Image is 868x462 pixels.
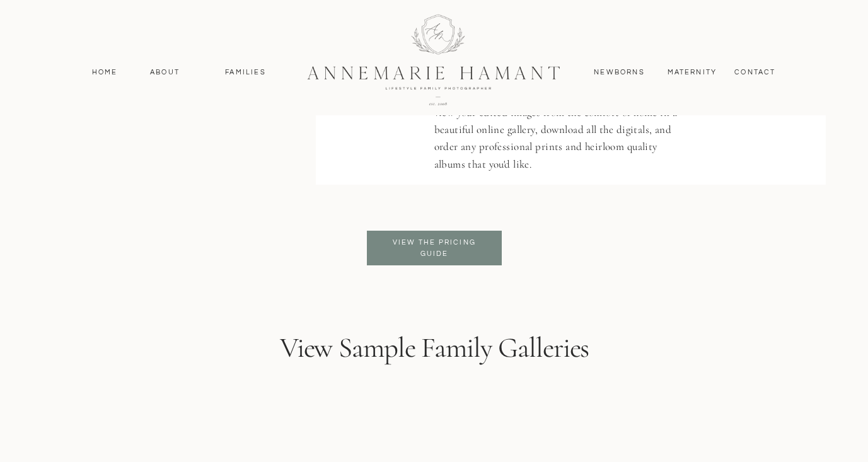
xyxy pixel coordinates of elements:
[147,67,183,78] a: About
[207,331,662,371] h3: View Sample Family Galleries
[217,67,274,78] a: Families
[383,237,486,260] a: View the pricing guide
[589,67,650,78] a: Newborns
[86,67,124,78] a: Home
[668,67,716,78] a: MAternity
[728,67,783,78] a: contact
